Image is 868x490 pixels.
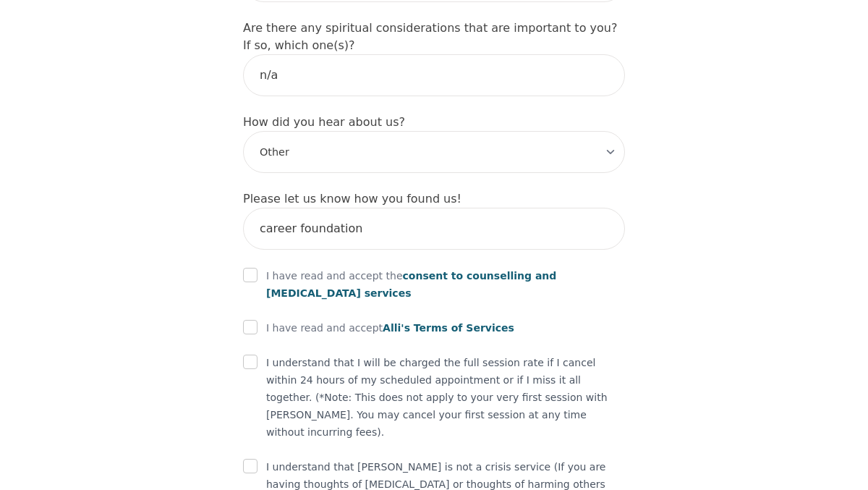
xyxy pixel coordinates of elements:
label: How did you hear about us? [243,115,405,129]
span: consent to counselling and [MEDICAL_DATA] services [266,270,556,299]
p: I have read and accept [266,319,514,337]
p: I understand that I will be charged the full session rate if I cancel within 24 hours of my sched... [266,354,625,441]
label: Please let us know how you found us! [243,192,461,206]
span: Alli's Terms of Services [383,322,514,334]
label: Are there any spiritual considerations that are important to you? If so, which one(s)? [243,21,617,52]
p: I have read and accept the [266,267,625,302]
